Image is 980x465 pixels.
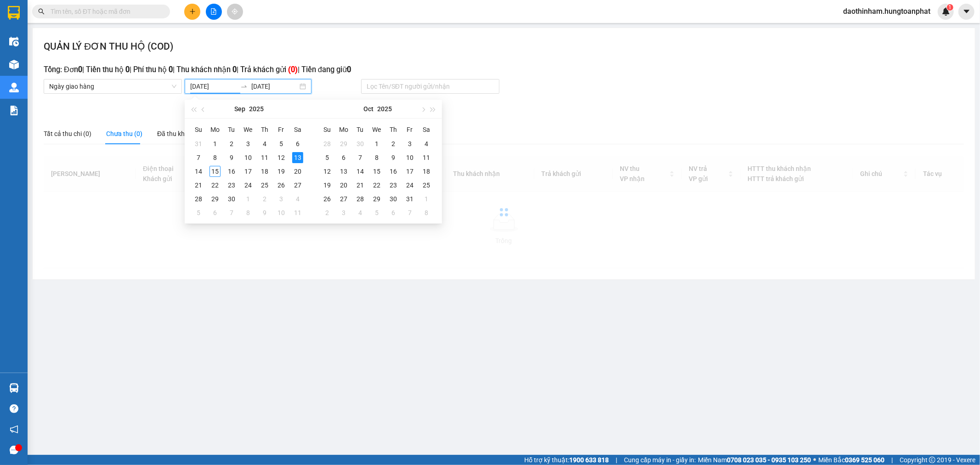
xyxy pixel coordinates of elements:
td: 2025-10-01 [368,137,385,151]
th: Sa [289,122,306,137]
div: 1 [371,138,382,149]
td: 2025-10-18 [418,164,435,178]
td: 2025-10-27 [335,192,352,206]
div: 28 [193,193,204,204]
span: swap-right [240,83,248,90]
div: 25 [259,180,270,191]
div: 2 [259,193,270,204]
td: 2025-09-18 [256,164,273,178]
td: 2025-10-02 [256,192,273,206]
div: 3 [276,193,287,204]
td: 2025-10-11 [289,206,306,220]
span: plus [189,8,196,15]
div: Chưa thu (0) [106,129,142,139]
td: 2025-09-26 [273,178,289,192]
span: Miền Nam [698,455,811,465]
td: 2025-10-03 [402,137,418,151]
td: 2025-09-28 [190,192,207,206]
div: 16 [226,166,237,177]
div: 28 [322,138,333,149]
div: 8 [421,207,432,218]
div: 15 [210,166,221,177]
button: aim [227,4,243,20]
div: 2 [322,207,333,218]
div: 26 [322,193,333,204]
img: warehouse-icon [9,83,19,92]
div: 19 [322,180,333,191]
div: 3 [404,138,415,149]
div: 1 [421,193,432,204]
img: icon-new-feature [942,7,950,16]
td: 2025-09-28 [319,137,335,151]
td: 2025-10-14 [352,164,368,178]
th: Th [385,122,402,137]
td: 2025-09-30 [352,137,368,151]
input: Tìm tên, số ĐT hoặc mã đơn [51,6,159,17]
div: 17 [243,166,254,177]
td: 2025-10-23 [385,178,402,192]
div: 18 [259,166,270,177]
div: 4 [355,207,366,218]
td: 2025-10-02 [385,137,402,151]
div: 27 [292,180,303,191]
th: Tu [352,122,368,137]
td: 2025-09-04 [256,137,273,151]
td: 2025-10-24 [402,178,418,192]
td: 2025-10-06 [335,151,352,164]
div: 24 [404,180,415,191]
th: Su [319,122,335,137]
td: 2025-09-29 [207,192,223,206]
div: 9 [259,207,270,218]
td: 2025-09-20 [289,164,306,178]
td: 2025-09-22 [207,178,223,192]
td: 2025-10-12 [319,164,335,178]
div: 2 [226,138,237,149]
span: Ngày giao hàng [49,79,176,93]
div: 22 [210,180,221,191]
td: 2025-10-04 [289,192,306,206]
div: 24 [243,180,254,191]
div: 26 [276,180,287,191]
td: 2025-09-11 [256,151,273,164]
td: 2025-09-30 [223,192,240,206]
td: 2025-09-21 [190,178,207,192]
div: 18 [421,166,432,177]
td: 2025-09-17 [240,164,256,178]
span: Hỗ trợ kỹ thuật: [524,455,609,465]
span: file-add [210,8,217,15]
span: 1 [948,4,952,11]
button: caret-down [958,4,974,20]
input: Ngày kết thúc [251,81,298,91]
td: 2025-10-31 [402,192,418,206]
th: Th [256,122,273,137]
div: 4 [421,138,432,149]
td: 2025-10-09 [385,151,402,164]
div: 6 [292,138,303,149]
span: daothinham.hungtoanphat [836,6,938,17]
td: 2025-09-07 [190,151,207,164]
td: 2025-09-06 [289,137,306,151]
td: 2025-10-17 [402,164,418,178]
div: 14 [355,166,366,177]
th: We [240,122,256,137]
div: 7 [355,152,366,163]
td: 2025-10-05 [190,206,207,220]
td: 2025-10-01 [240,192,256,206]
td: 2025-09-08 [207,151,223,164]
td: 2025-10-16 [385,164,402,178]
td: 2025-11-05 [368,206,385,220]
div: 31 [404,193,415,204]
span: notification [10,425,18,434]
div: 22 [371,180,382,191]
div: 10 [404,152,415,163]
div: 9 [226,152,237,163]
span: ⚪️ [813,458,816,462]
td: 2025-10-15 [368,164,385,178]
div: 17 [404,166,415,177]
div: 5 [322,152,333,163]
b: 0 [125,65,130,74]
td: 2025-09-13 [289,151,306,164]
th: We [368,122,385,137]
div: 8 [243,207,254,218]
span: search [38,8,45,15]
